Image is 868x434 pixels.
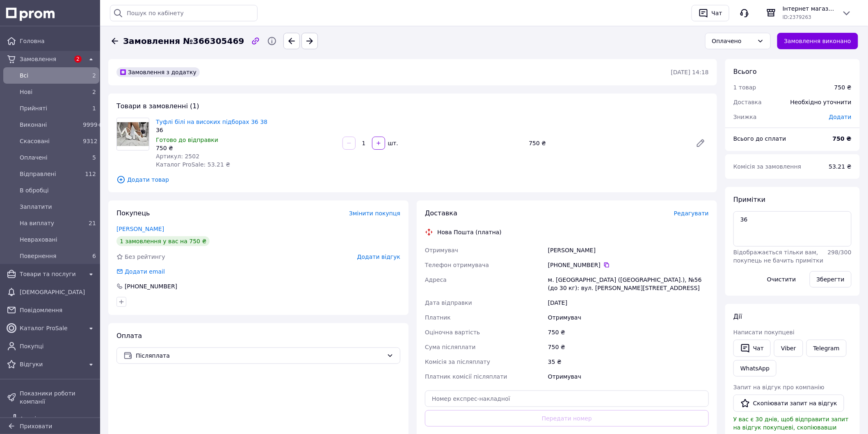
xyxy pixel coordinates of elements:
[20,270,83,278] span: Товари та послуги
[733,360,777,377] a: WhatsApp
[733,196,765,203] span: Примітки
[20,360,83,368] span: Відгуки
[425,209,457,217] span: Доставка
[834,83,852,91] div: 750 ₴
[712,37,754,46] div: Оплачено
[546,243,710,258] div: [PERSON_NAME]
[733,84,756,91] span: 1 товар
[435,228,504,236] div: Нова Пошта (платна)
[760,271,803,288] button: Очистити
[546,310,710,325] div: Отримувач
[20,104,80,112] span: Прийняті
[546,369,710,384] div: Отримувач
[548,261,709,269] div: [PHONE_NUMBER]
[386,139,399,147] div: шт.
[20,219,80,227] span: На виплату
[546,295,710,310] div: [DATE]
[425,329,480,336] span: Оціночна вартість
[546,272,710,295] div: м. [GEOGRAPHIC_DATA] ([GEOGRAPHIC_DATA].), №56 (до 30 кг): вул. [PERSON_NAME][STREET_ADDRESS]
[733,211,852,247] textarea: 36
[116,67,200,77] div: Замовлення з додатку
[829,163,852,170] span: 53.21 ₴
[156,161,230,168] span: Каталог ProSale: 53.21 ₴
[20,37,96,45] span: Головна
[777,33,859,49] button: Замовлення виконано
[733,329,795,336] span: Написати покупцеві
[774,340,803,357] a: Viber
[83,121,102,128] span: 9999+
[20,235,96,244] span: Невраховані
[425,373,507,380] span: Платник комісії післяплати
[425,299,472,306] span: Дата відправки
[116,332,142,340] span: Оплата
[20,324,83,332] span: Каталог ProSale
[20,306,96,314] span: Повідомлення
[349,210,400,217] span: Змінити покупця
[833,135,852,142] b: 750 ₴
[810,271,852,288] button: Зберегти
[156,126,336,134] div: 36
[546,354,710,369] div: 35 ₴
[674,210,709,217] span: Редагувати
[116,175,709,184] span: Додати товар
[20,88,80,96] span: Нові
[546,325,710,340] div: 750 ₴
[733,249,823,264] span: Відображається тільки вам, покупець не бачить примітки
[92,105,96,112] span: 1
[733,135,786,142] span: Всього до сплати
[783,5,835,13] span: Інтернет магазин "Nozhki v odezhke"
[116,226,164,232] a: [PERSON_NAME]
[786,93,857,111] div: Необхідно уточнити
[733,395,844,412] button: Скопіювати запит на відгук
[671,69,709,75] time: [DATE] 14:18
[20,71,80,80] span: Всi
[20,153,80,162] span: Оплачені
[20,342,96,350] span: Покупці
[20,423,52,429] span: Приховати
[92,72,96,79] span: 2
[733,340,771,357] button: Чат
[783,14,811,20] span: ID: 2379263
[692,5,729,21] button: Чат
[92,253,96,259] span: 6
[116,102,199,110] span: Товари в замовленні (1)
[92,89,96,95] span: 2
[123,35,244,47] span: Замовлення №366305469
[74,55,82,63] span: 2
[116,267,166,276] div: Додати email
[89,220,96,226] span: 21
[92,154,96,161] span: 5
[20,137,80,145] span: Скасовані
[20,121,80,129] span: Виконані
[733,114,757,120] span: Знижка
[710,7,724,19] div: Чат
[733,384,825,391] span: Запит на відгук про компанію
[828,249,852,256] span: 298 / 300
[20,415,83,423] span: Аналітика
[116,236,210,246] div: 1 замовлення у вас на 750 ₴
[124,282,178,290] div: [PHONE_NUMBER]
[425,391,709,407] input: Номер експрес-накладної
[829,114,852,120] span: Додати
[20,203,96,211] span: Заплатити
[156,137,218,143] span: Готово до відправки
[117,122,149,146] img: Туфлі білі на високих підборах 36 38
[546,340,710,354] div: 750 ₴
[733,68,757,75] span: Всього
[733,99,762,105] span: Доставка
[20,288,96,296] span: [DEMOGRAPHIC_DATA]
[20,186,96,194] span: В обробці
[156,119,267,125] a: Туфлі білі на високих підборах 36 38
[20,55,70,63] span: Замовлення
[425,247,458,254] span: Отримувач
[692,135,709,151] a: Редагувати
[425,359,490,365] span: Комісія за післяплату
[136,351,384,360] span: Післяплата
[733,163,802,170] span: Комісія за замовлення
[20,170,80,178] span: Відправлені
[733,313,742,320] span: Дії
[525,137,689,149] div: 750 ₴
[125,254,165,260] span: Без рейтингу
[425,344,476,350] span: Сума післяплати
[110,5,258,21] input: Пошук по кабінету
